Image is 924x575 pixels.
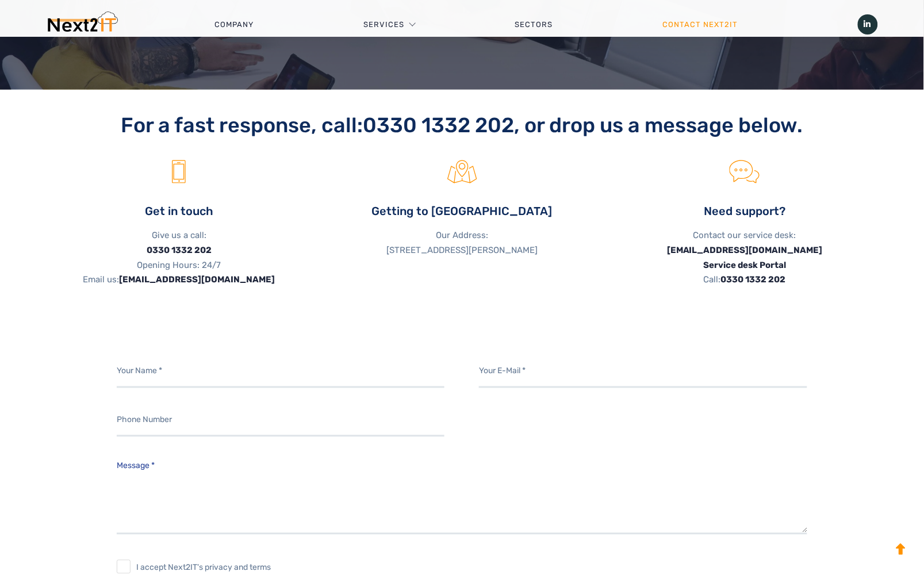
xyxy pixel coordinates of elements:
input: I accept Next2IT's privacy and terms [117,560,131,574]
p: Contact our service desk: Call: [612,228,878,287]
p: Give us a call: Opening Hours: 24/7 Email us: [46,228,312,287]
a: 0330 1332 202 [721,275,786,285]
a: Services [364,7,405,42]
img: Next2IT [46,11,118,37]
input: Phone Number [117,405,444,437]
a: 0330 1332 202 [363,113,514,137]
a: Contact Next2IT [608,7,793,42]
h2: For a fast response, call: , or drop us a message below. [46,113,877,137]
h4: Need support? [612,204,878,219]
textarea: Message * [117,454,807,535]
a: 0330 1332 202 [147,245,212,255]
a: Sectors [460,7,608,42]
p: Our Address: [STREET_ADDRESS][PERSON_NAME] [329,228,595,258]
input: Your Name * [117,356,444,388]
h4: Getting to [GEOGRAPHIC_DATA] [329,204,595,219]
input: Your E-Mail * [479,356,807,388]
a: Service desk Portal [704,260,787,270]
a: Company [160,7,309,42]
a: [EMAIL_ADDRESS][DOMAIN_NAME] [667,245,823,255]
a: [EMAIL_ADDRESS][DOMAIN_NAME] [119,275,275,285]
h4: Get in touch [46,204,312,219]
